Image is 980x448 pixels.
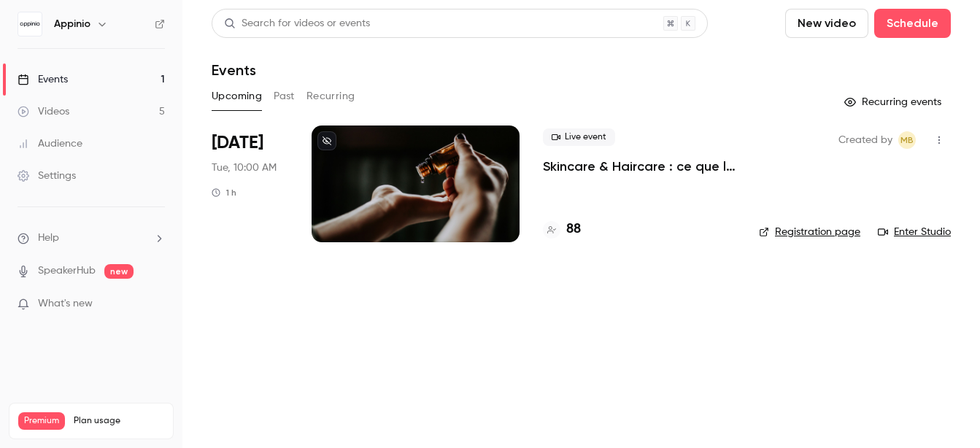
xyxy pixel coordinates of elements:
a: 88 [543,220,581,239]
a: Skincare & Haircare : ce que la Gen Z attend vraiment des marques [543,158,736,175]
div: Settings [18,169,76,183]
button: Upcoming [212,85,262,108]
span: Help [38,231,59,246]
a: Enter Studio [878,225,951,239]
h4: 88 [566,220,581,239]
div: Events [18,72,68,87]
span: Tue, 10:00 AM [212,161,277,175]
span: Margot Bres [898,131,916,149]
span: Premium [18,412,65,430]
div: Sep 9 Tue, 11:00 AM (Europe/Paris) [212,125,288,242]
span: new [104,264,134,279]
div: Audience [18,136,82,151]
iframe: Noticeable Trigger [147,298,165,311]
span: MB [900,131,914,149]
button: Past [274,85,295,108]
a: Registration page [759,225,860,239]
button: Schedule [874,9,951,38]
div: Search for videos or events [224,16,370,31]
div: Videos [18,104,69,119]
li: help-dropdown-opener [18,231,165,246]
h6: Appinio [54,17,90,31]
span: [DATE] [212,131,263,155]
button: Recurring [306,85,355,108]
span: What's new [38,296,93,312]
span: Plan usage [74,415,164,427]
button: Recurring events [838,90,951,114]
button: New video [785,9,868,38]
h1: Events [212,61,256,79]
span: Created by [838,131,892,149]
span: Live event [543,128,615,146]
div: 1 h [212,187,236,198]
a: SpeakerHub [38,263,96,279]
img: Appinio [18,12,42,36]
